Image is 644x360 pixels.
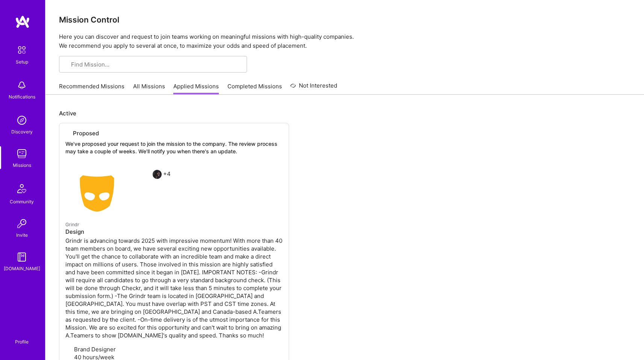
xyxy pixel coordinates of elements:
p: Active [59,109,630,117]
a: All Missions [133,82,165,95]
img: guide book [14,250,29,265]
img: logo [15,15,30,29]
a: Profile [12,330,31,345]
div: Notifications [9,93,35,101]
img: Invite [14,216,29,231]
div: Community [10,198,34,206]
img: discovery [14,113,29,128]
small: Grindr [65,222,79,227]
img: setup [14,42,30,58]
div: Invite [16,231,28,239]
i: icon Applicant [65,347,71,353]
a: Applied Missions [173,82,219,95]
div: Discovery [11,128,33,136]
p: Grindr is advancing towards 2025 with impressive momentum! With more than 40 team members on boar... [65,237,283,339]
h4: Design [65,228,283,235]
div: +4 [65,170,171,217]
div: Setup [16,58,28,66]
h3: Mission Control [59,15,630,24]
div: [DOMAIN_NAME] [4,265,40,272]
a: Recommended Missions [59,82,124,95]
a: Completed Missions [227,82,282,95]
p: We've proposed your request to join the mission to the company. The review process may take a cou... [65,140,283,155]
i: icon SearchGrey [65,62,71,68]
a: Not Interested [290,81,337,95]
img: teamwork [14,146,29,161]
p: Brand Designer [65,345,283,353]
p: Here you can discover and request to join teams working on meaningful missions with high-quality ... [59,32,630,50]
div: Profile [15,338,29,345]
div: Missions [13,161,31,169]
img: bell [14,78,29,93]
img: Community [13,180,31,198]
img: Chris McCall [153,170,162,179]
img: Grindr company logo [65,170,129,217]
span: Proposed [73,129,99,137]
input: Find Mission... [71,61,241,68]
